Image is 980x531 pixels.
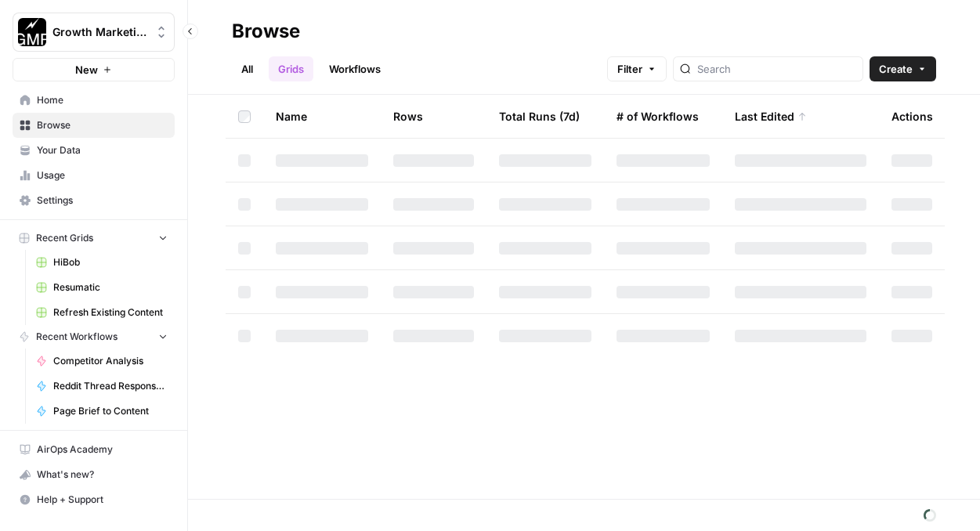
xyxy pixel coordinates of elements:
[29,374,175,399] a: Reddit Thread Response Generator
[13,88,175,113] a: Home
[697,61,856,77] input: Search
[617,95,699,138] div: # of Workflows
[13,138,175,163] a: Your Data
[13,163,175,188] a: Usage
[13,463,174,486] div: What's new?
[870,56,936,81] button: Create
[37,493,168,507] span: Help + Support
[37,93,168,107] span: Home
[13,226,175,250] button: Recent Grids
[607,56,667,81] button: Filter
[36,330,118,344] span: Recent Workflows
[53,354,168,368] span: Competitor Analysis
[29,399,175,424] a: Page Brief to Content
[29,250,175,275] a: HiBob
[52,24,147,40] span: Growth Marketing Pro
[13,325,175,349] button: Recent Workflows
[320,56,390,81] a: Workflows
[13,487,175,512] button: Help + Support
[37,118,168,132] span: Browse
[53,404,168,418] span: Page Brief to Content
[13,188,175,213] a: Settings
[13,462,175,487] button: What's new?
[29,275,175,300] a: Resumatic
[75,62,98,78] span: New
[13,113,175,138] a: Browse
[269,56,313,81] a: Grids
[53,280,168,294] span: Resumatic
[53,379,168,393] span: Reddit Thread Response Generator
[232,19,300,44] div: Browse
[29,300,175,325] a: Refresh Existing Content
[891,95,933,138] div: Actions
[36,231,93,245] span: Recent Grids
[37,168,168,182] span: Usage
[735,95,807,138] div: Last Edited
[232,56,262,81] a: All
[13,13,175,52] button: Workspace: Growth Marketing Pro
[53,305,168,320] span: Refresh Existing Content
[617,61,642,77] span: Filter
[29,349,175,374] a: Competitor Analysis
[53,255,168,269] span: HiBob
[37,193,168,208] span: Settings
[18,18,46,46] img: Growth Marketing Pro Logo
[393,95,423,138] div: Rows
[37,143,168,157] span: Your Data
[37,442,168,457] span: AirOps Academy
[276,95,368,138] div: Name
[879,61,913,77] span: Create
[499,95,580,138] div: Total Runs (7d)
[13,58,175,81] button: New
[13,437,175,462] a: AirOps Academy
